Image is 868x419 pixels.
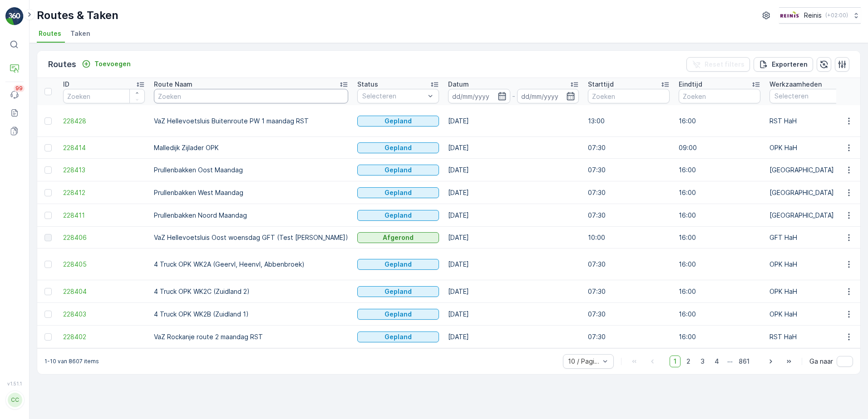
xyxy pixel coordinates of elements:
[679,188,760,197] p: 16:00
[444,248,583,280] td: [DATE]
[63,143,145,152] span: 228414
[44,144,52,151] div: Toggle Row Selected
[63,233,145,242] a: 228406
[588,117,670,126] p: 13:00
[517,89,579,103] input: dd/mm/yyyy
[63,117,145,126] a: 228428
[357,331,439,342] button: Gepland
[154,166,348,175] p: Prullenbakken Oost Maandag
[588,80,614,89] p: Starttijd
[588,332,670,341] p: 07:30
[385,310,412,319] p: Gepland
[385,143,412,152] p: Gepland
[154,211,348,220] p: Prullenbakken Noord Maandag
[679,332,760,341] p: 16:00
[5,7,24,25] img: logo
[63,80,69,89] p: ID
[44,311,52,318] div: Toggle Row Selected
[679,89,760,103] input: Zoeken
[44,234,52,241] div: Toggle Row Selected
[769,310,851,319] p: OPK HaH
[769,211,851,220] p: [GEOGRAPHIC_DATA]
[5,86,24,104] a: 99
[154,143,348,152] p: Malledijk Zijlader OPK
[670,356,681,367] span: 1
[727,356,733,367] p: ...
[357,309,439,320] button: Gepland
[679,310,760,319] p: 16:00
[383,233,414,242] p: Afgerond
[679,287,760,296] p: 16:00
[825,12,848,19] p: ( +02:00 )
[63,188,145,197] span: 228412
[735,356,754,367] span: 861
[357,232,439,243] button: Afgerond
[44,189,52,196] div: Toggle Row Selected
[154,188,348,197] p: Prullenbakken West Maandag
[154,80,192,89] p: Route Naam
[444,280,583,303] td: [DATE]
[769,260,851,269] p: OPK HaH
[444,105,583,137] td: [DATE]
[444,181,583,204] td: [DATE]
[588,188,670,197] p: 07:30
[444,137,583,159] td: [DATE]
[779,10,800,20] img: Reinis-Logo-Vrijstaand_Tekengebied-1-copy2_aBO4n7j.png
[769,233,851,242] p: GFT HaH
[63,166,145,175] a: 228413
[357,116,439,127] button: Gepland
[154,260,348,269] p: 4 Truck OPK WK2A (Geervl, Heenvl, Abbenbroek)
[809,357,833,366] span: Ga naar
[588,166,670,175] p: 07:30
[588,310,670,319] p: 07:30
[679,233,760,242] p: 16:00
[63,260,145,269] a: 228405
[444,159,583,181] td: [DATE]
[357,210,439,221] button: Gepland
[682,356,695,367] span: 2
[679,166,760,175] p: 16:00
[512,91,515,102] p: -
[588,287,670,296] p: 07:30
[696,356,709,367] span: 3
[357,142,439,153] button: Gepland
[444,326,583,348] td: [DATE]
[154,89,348,103] input: Zoeken
[70,29,90,38] span: Taken
[769,188,851,197] p: [GEOGRAPHIC_DATA]
[362,92,425,101] p: Selecteren
[37,8,118,23] p: Routes & Taken
[357,259,439,270] button: Gepland
[44,333,52,341] div: Toggle Row Selected
[44,261,52,268] div: Toggle Row Selected
[588,143,670,152] p: 07:30
[39,29,61,38] span: Routes
[94,59,131,68] p: Toevoegen
[448,89,510,103] input: dd/mm/yyyy
[63,287,145,296] a: 228404
[779,7,861,24] button: Reinis(+02:00)
[385,188,412,197] p: Gepland
[588,233,670,242] p: 10:00
[154,287,348,296] p: 4 Truck OPK WK2C (Zuidland 2)
[804,11,822,20] p: Reinis
[63,332,145,341] a: 228402
[357,80,378,89] p: Status
[444,303,583,326] td: [DATE]
[385,260,412,269] p: Gepland
[679,143,760,152] p: 09:00
[44,288,52,295] div: Toggle Row Selected
[444,204,583,227] td: [DATE]
[686,57,750,72] button: Reset filters
[769,117,851,126] p: RST HaH
[44,358,99,365] p: 1-10 van 8607 items
[15,85,23,92] p: 99
[769,166,851,175] p: [GEOGRAPHIC_DATA]
[769,332,851,341] p: RST HaH
[5,381,24,386] span: v 1.51.1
